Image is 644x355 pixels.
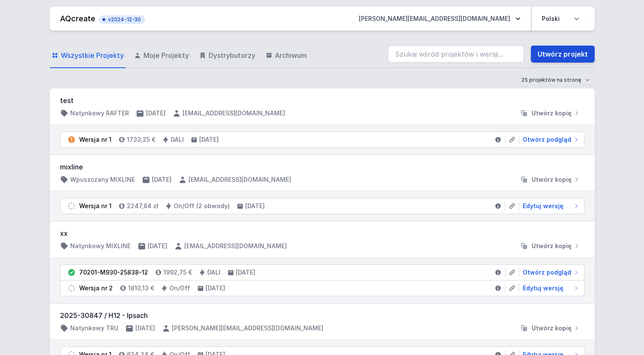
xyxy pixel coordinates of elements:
h4: 1810,13 € [128,284,154,292]
div: Wersja nr 2 [79,284,113,292]
button: v2024-12-30 [99,14,145,24]
h3: xx [60,228,584,238]
h4: [DATE] [245,202,265,210]
h4: [DATE] [199,135,219,144]
span: Moje Projekty [143,50,189,60]
h4: Natynkowy MIXLINE [70,242,131,250]
h3: test [60,95,584,106]
span: Utwórz kopię [532,109,572,117]
div: 70201-M930-25838-12 [79,268,148,277]
span: Utwórz kopię [532,175,572,184]
h4: [DATE] [206,284,225,292]
a: Otwórz podgląd [519,268,581,277]
input: Szukaj wśród projektów i wersji... [388,46,524,63]
img: draft.svg [67,284,76,292]
img: draft.svg [67,202,76,210]
span: Edytuj wersję [523,202,564,210]
h4: [DATE] [135,324,155,332]
span: Otwórz podgląd [523,135,571,144]
h4: On/Off [169,284,190,292]
h4: 1733,25 € [127,135,155,144]
h4: [DATE] [148,242,167,250]
h3: mixline [60,162,584,172]
a: Dystrybutorzy [197,43,257,68]
h4: 1992,75 € [163,268,192,277]
div: Wersja nr 1 [79,135,112,144]
a: Utwórz projekt [531,46,595,63]
h4: 2247,84 zł [127,202,158,210]
button: Utwórz kopię [516,175,584,184]
h4: Wpuszczany MIXLINE [70,175,135,184]
div: Wersja nr 1 [79,202,112,210]
a: Edytuj wersję [519,202,581,210]
a: Moje Projekty [132,43,191,68]
h4: Natynkowy TRU [70,324,118,332]
a: Otwórz podgląd [519,135,581,144]
h3: 2025-30847 / H12 - Ipsach [60,310,584,321]
span: v2024-12-30 [103,16,141,23]
button: Utwórz kopię [516,324,584,332]
a: Archiwum [264,43,309,68]
span: Wszystkie Projekty [61,50,124,60]
a: Edytuj wersję [519,284,581,292]
h4: [EMAIL_ADDRESS][DOMAIN_NAME] [189,175,291,184]
button: Utwórz kopię [516,242,584,250]
span: Utwórz kopię [532,324,572,332]
h4: On/Off (2 obwody) [174,202,230,210]
h4: [DATE] [146,109,166,117]
h4: [DATE] [152,175,172,184]
h4: [EMAIL_ADDRESS][DOMAIN_NAME] [183,109,285,117]
a: AQcreate [60,14,95,23]
h4: [EMAIL_ADDRESS][DOMAIN_NAME] [184,242,287,250]
h4: DALI [207,268,220,277]
a: Wszystkie Projekty [50,43,126,68]
span: Otwórz podgląd [523,268,571,277]
span: Archiwum [275,50,307,60]
span: Edytuj wersję [523,284,564,292]
h4: [DATE] [236,268,255,277]
button: [PERSON_NAME][EMAIL_ADDRESS][DOMAIN_NAME] [352,11,527,26]
h4: DALI [171,135,184,144]
span: Dystrybutorzy [209,50,255,60]
button: Utwórz kopię [516,109,584,117]
select: Wybierz język [537,11,584,26]
h4: Natynkowy RAFTER [70,109,129,117]
span: Utwórz kopię [532,242,572,250]
h4: [PERSON_NAME][EMAIL_ADDRESS][DOMAIN_NAME] [172,324,323,332]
